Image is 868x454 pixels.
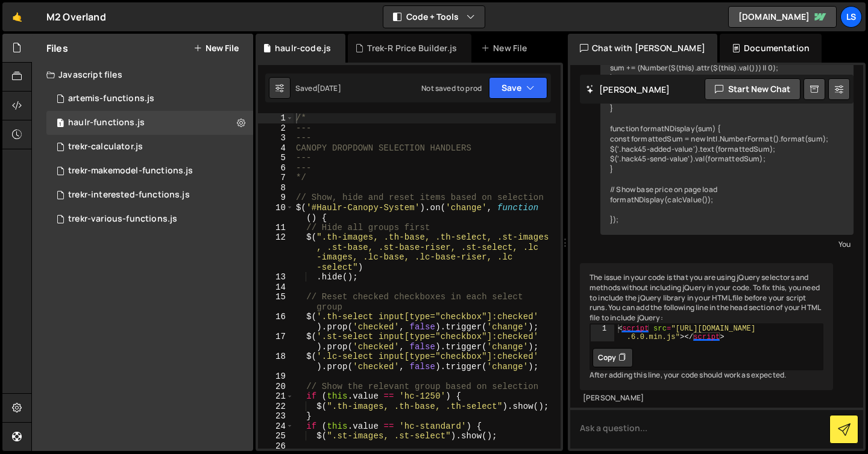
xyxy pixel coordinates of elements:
[258,173,294,183] div: 7
[46,183,253,207] div: 11669/42694.js
[68,117,145,128] div: haulr-functions.js
[68,141,143,152] div: trekr-calculator.js
[367,42,457,54] div: Trek-R Price Builder.js
[258,113,294,123] div: 1
[591,325,614,341] div: 1
[603,238,851,250] div: You
[193,43,239,53] button: New File
[258,193,294,203] div: 9
[568,34,717,63] div: Chat with [PERSON_NAME]
[258,421,294,432] div: 24
[258,372,294,382] div: 19
[46,111,253,135] div: 11669/40542.js
[46,10,106,24] div: M2 Overland
[258,232,294,272] div: 12
[68,190,190,201] div: trekr-interested-functions.js
[46,159,253,183] div: 11669/37446.js
[258,223,294,233] div: 11
[57,119,64,129] span: 1
[258,183,294,193] div: 8
[580,263,833,390] div: The issue in your code is that you are using jQuery selectors and methods without including jQuer...
[421,83,482,93] div: Not saved to prod
[258,272,294,282] div: 13
[258,431,294,441] div: 25
[2,2,32,31] a: 🤙
[481,42,532,54] div: New File
[705,78,800,100] button: Start new chat
[46,135,253,159] div: 11669/27653.js
[258,352,294,372] div: 18
[258,203,294,223] div: 10
[720,34,822,63] div: Documentation
[586,84,670,95] h2: [PERSON_NAME]
[258,391,294,402] div: 21
[728,6,837,28] a: [DOMAIN_NAME]
[258,163,294,173] div: 6
[258,282,294,293] div: 14
[258,143,294,154] div: 4
[593,348,633,367] button: Copy
[275,42,331,54] div: haulr-code.js
[258,133,294,143] div: 3
[840,6,862,28] a: LS
[68,214,177,225] div: trekr-various-functions.js
[258,312,294,332] div: 16
[383,6,485,28] button: Code + Tools
[258,411,294,421] div: 23
[258,332,294,352] div: 17
[32,63,253,87] div: Javascript files
[258,123,294,134] div: 2
[317,83,341,93] div: [DATE]
[295,83,341,93] div: Saved
[46,207,253,231] div: 11669/37341.js
[258,441,294,452] div: 26
[68,166,193,176] div: trekr-makemodel-functions.js
[489,77,547,99] button: Save
[46,42,68,55] h2: Files
[68,93,154,104] div: artemis-functions.js
[258,402,294,412] div: 22
[46,87,253,111] div: 11669/42207.js
[258,153,294,163] div: 5
[258,292,294,312] div: 15
[583,393,830,403] div: [PERSON_NAME]
[258,382,294,392] div: 20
